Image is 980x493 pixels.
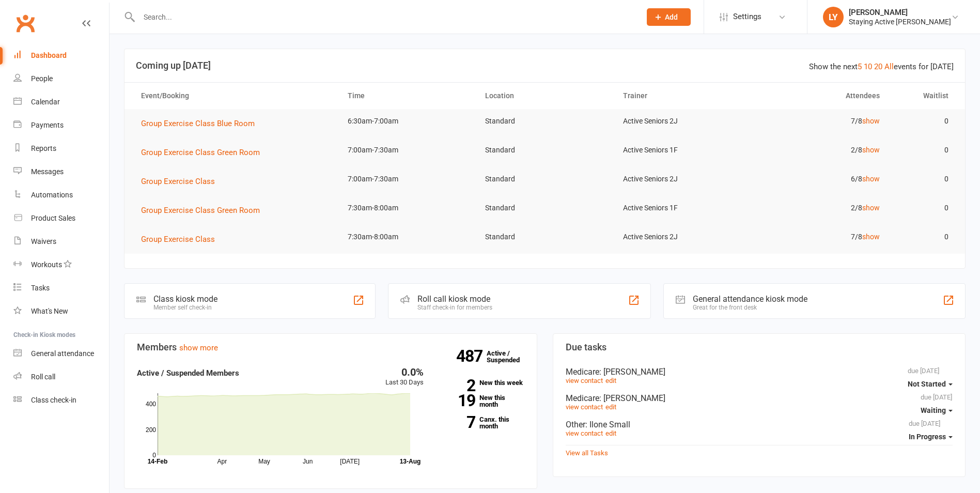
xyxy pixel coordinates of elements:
[647,8,691,26] button: Add
[849,8,951,17] div: [PERSON_NAME]
[13,230,109,253] a: Waivers
[31,373,55,381] div: Roll call
[476,196,613,220] td: Standard
[13,114,109,137] a: Payments
[31,121,64,129] div: Payments
[456,348,487,364] strong: 487
[849,17,951,26] div: Staying Active [PERSON_NAME]
[908,375,953,393] button: Not Started
[476,109,613,133] td: Standard
[566,429,603,437] a: view contact
[338,225,476,249] td: 7:30am-8:00am
[908,380,946,388] span: Not Started
[137,342,524,352] h3: Members
[921,406,946,414] span: Waiting
[884,62,894,71] a: All
[599,393,665,403] span: : [PERSON_NAME]
[862,175,880,183] a: show
[862,117,880,125] a: show
[31,214,75,222] div: Product Sales
[889,225,958,249] td: 0
[13,365,109,389] a: Roll call
[605,403,616,411] a: edit
[889,83,958,109] th: Waitlist
[338,196,476,220] td: 7:30am-8:00am
[153,304,217,311] div: Member self check-in
[31,74,53,83] div: People
[136,10,633,24] input: Search...
[693,304,807,311] div: Great for the front desk
[439,378,475,393] strong: 2
[751,83,889,109] th: Attendees
[614,167,751,191] td: Active Seniors 2J
[439,379,524,386] a: 2New this week
[751,225,889,249] td: 7/8
[417,294,492,304] div: Roll call kiosk mode
[476,167,613,191] td: Standard
[13,253,109,276] a: Workouts
[13,276,109,300] a: Tasks
[338,83,476,109] th: Time
[733,5,761,28] span: Settings
[614,83,751,109] th: Trainer
[439,416,524,429] a: 7Canx. this month
[566,393,953,403] div: Medicare
[13,44,109,67] a: Dashboard
[566,377,603,384] a: view contact
[338,138,476,162] td: 7:00am-7:30am
[132,83,338,109] th: Event/Booking
[889,196,958,220] td: 0
[13,300,109,323] a: What's New
[385,367,424,388] div: Last 30 Days
[439,414,475,430] strong: 7
[751,196,889,220] td: 2/8
[31,191,73,199] div: Automations
[141,117,262,130] button: Group Exercise Class Blue Room
[889,109,958,133] td: 0
[476,83,613,109] th: Location
[31,98,60,106] div: Calendar
[13,90,109,114] a: Calendar
[439,393,475,408] strong: 19
[599,367,665,377] span: : [PERSON_NAME]
[12,10,38,36] a: Clubworx
[31,307,68,315] div: What's New
[338,167,476,191] td: 7:00am-7:30am
[809,60,954,73] div: Show the next events for [DATE]
[153,294,217,304] div: Class kiosk mode
[141,177,215,186] span: Group Exercise Class
[476,225,613,249] td: Standard
[13,342,109,365] a: General attendance kiosk mode
[141,146,267,159] button: Group Exercise Class Green Room
[862,146,880,154] a: show
[136,60,954,71] h3: Coming up [DATE]
[614,225,751,249] td: Active Seniors 2J
[665,13,678,21] span: Add
[141,175,222,188] button: Group Exercise Class
[13,207,109,230] a: Product Sales
[566,449,608,457] a: View all Tasks
[751,109,889,133] td: 7/8
[13,389,109,412] a: Class kiosk mode
[823,7,844,27] div: LY
[614,196,751,220] td: Active Seniors 1F
[179,343,218,352] a: show more
[31,260,62,269] div: Workouts
[909,433,946,441] span: In Progress
[13,137,109,160] a: Reports
[141,233,222,245] button: Group Exercise Class
[862,233,880,241] a: show
[13,160,109,183] a: Messages
[751,138,889,162] td: 2/8
[605,377,616,384] a: edit
[864,62,872,71] a: 10
[141,148,260,157] span: Group Exercise Class Green Room
[141,235,215,244] span: Group Exercise Class
[614,109,751,133] td: Active Seniors 2J
[338,109,476,133] td: 6:30am-7:00am
[585,420,630,429] span: : Ilone Small
[889,167,958,191] td: 0
[439,394,524,408] a: 19New this month
[566,420,953,429] div: Other
[487,342,532,371] a: 487Active / Suspended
